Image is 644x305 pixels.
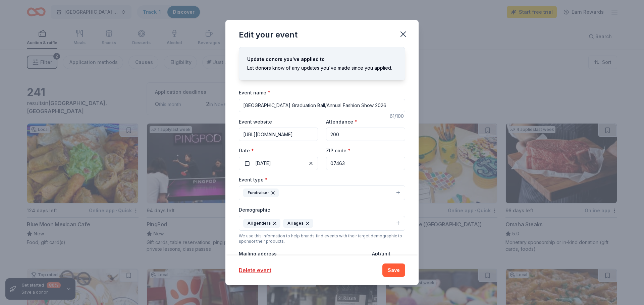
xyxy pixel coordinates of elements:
[247,55,397,63] div: Update donors you've applied to
[243,188,279,197] div: Fundraiser
[239,176,268,183] label: Event type
[239,29,298,40] div: Edit your event
[239,147,318,154] label: Date
[372,250,390,257] label: Apt/unit
[239,99,405,112] input: Spring Fundraiser
[239,266,271,274] button: Delete event
[326,157,405,170] input: 12345 (U.S. only)
[239,233,405,244] div: We use this information to help brands find events with their target demographic to sponsor their...
[239,128,318,141] input: https://www...
[326,128,405,141] input: 20
[247,64,397,72] div: Let donors know of any updates you've made since you applied.
[239,216,405,231] button: All gendersAll ages
[239,185,405,200] button: Fundraiser
[326,119,357,125] label: Attendance
[239,250,277,257] label: Mailing address
[283,219,313,228] div: All ages
[326,147,351,154] label: ZIP code
[239,207,270,213] label: Demographic
[239,119,272,125] label: Event website
[382,263,405,277] button: Save
[390,112,405,120] div: 61 /100
[239,157,318,170] button: [DATE]
[239,89,270,96] label: Event name
[243,219,280,228] div: All genders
